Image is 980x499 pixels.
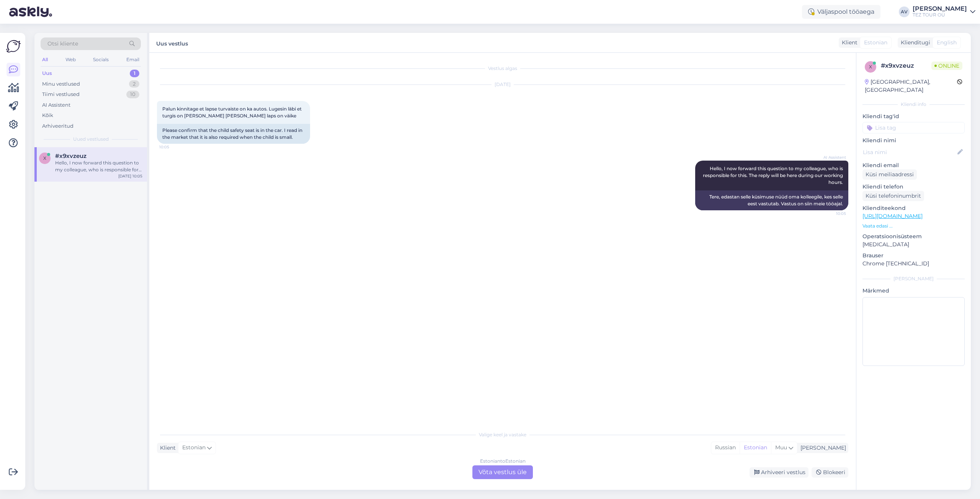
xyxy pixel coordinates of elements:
[126,91,139,98] div: 10
[55,153,87,159] span: #x9xvzeuz
[42,91,80,98] div: Tiimi vestlused
[862,101,965,108] div: Kliendi info
[157,124,310,144] div: Please confirm that the child safety seat is in the car. I read in the market that it is also req...
[913,6,975,18] a: [PERSON_NAME]TEZ TOUR OÜ
[864,39,887,47] span: Estonian
[711,442,740,453] div: Russian
[43,155,46,161] span: x
[802,5,880,19] div: Väljaspool tööaega
[159,144,188,150] span: 10:05
[913,6,967,12] div: [PERSON_NAME]
[480,458,526,465] div: Estonian to Estonian
[182,444,206,452] span: Estonian
[156,37,188,48] label: Uus vestlus
[862,213,923,219] a: [URL][DOMAIN_NAME]
[797,444,846,452] div: [PERSON_NAME]
[64,55,77,65] div: Web
[869,64,872,70] span: x
[862,112,965,120] p: Kliendi tag'id
[862,122,965,133] input: Lisa tag
[863,148,956,156] input: Lisa nimi
[862,161,965,169] p: Kliendi email
[55,159,142,173] div: Hello, I now forward this question to my colleague, who is responsible for this. The reply will b...
[817,211,846,216] span: 10:05
[130,70,139,77] div: 1
[157,444,176,452] div: Klient
[862,223,965,229] p: Vaata edasi ...
[839,39,857,47] div: Klient
[129,80,139,88] div: 2
[472,465,533,479] div: Võta vestlus üle
[913,12,967,18] div: TEZ TOUR OÜ
[899,7,910,17] div: AV
[750,467,808,478] div: Arhiveeri vestlus
[862,260,965,268] p: Chrome [TECHNICAL_ID]
[47,40,78,48] span: Otsi kliente
[862,287,965,295] p: Märkmed
[125,55,141,65] div: Email
[157,431,848,438] div: Valige keel ja vastake
[817,154,846,160] span: AI Assistent
[862,252,965,260] p: Brauser
[41,55,49,65] div: All
[695,190,848,210] div: Tere, edastan selle küsimuse nüüd oma kolleegile, kes selle eest vastutab. Vastus on siin meie tö...
[862,137,965,145] p: Kliendi nimi
[118,173,142,179] div: [DATE] 10:05
[881,61,931,70] div: # x9xvzeuz
[775,444,787,451] span: Muu
[862,191,924,201] div: Küsi telefoninumbrit
[862,232,965,241] p: Operatsioonisüsteem
[157,81,848,88] div: [DATE]
[812,467,848,478] div: Blokeeri
[862,204,965,212] p: Klienditeekond
[42,70,52,77] div: Uus
[6,39,21,54] img: Askly Logo
[42,101,70,109] div: AI Assistent
[862,241,965,249] p: [MEDICAL_DATA]
[42,80,80,88] div: Minu vestlused
[862,275,965,282] div: [PERSON_NAME]
[931,62,962,70] span: Online
[42,122,73,130] div: Arhiveeritud
[898,39,930,47] div: Klienditugi
[91,55,110,65] div: Socials
[937,39,957,47] span: English
[703,166,844,185] span: Hello, I now forward this question to my colleague, who is responsible for this. The reply will b...
[162,106,303,119] span: Palun kinnitage et lapse turvaiste on ka autos. Lugesin läbi et turgis on [PERSON_NAME] [PERSON_N...
[42,112,53,119] div: Kõik
[862,169,917,180] div: Küsi meiliaadressi
[865,78,957,94] div: [GEOGRAPHIC_DATA], [GEOGRAPHIC_DATA]
[740,442,771,453] div: Estonian
[862,183,965,191] p: Kliendi telefon
[157,65,848,72] div: Vestlus algas
[73,136,109,143] span: Uued vestlused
